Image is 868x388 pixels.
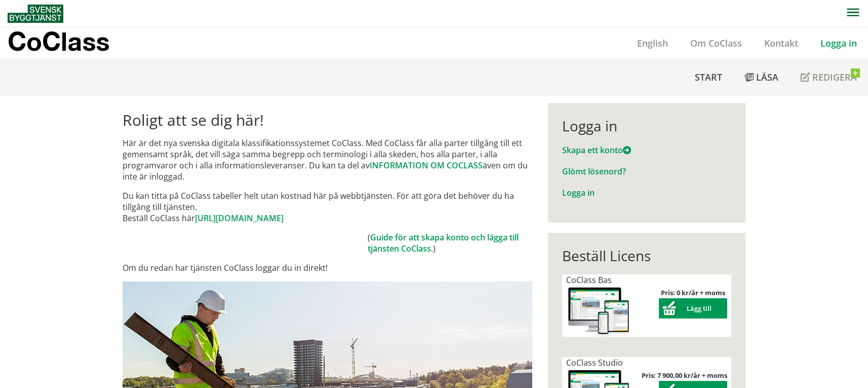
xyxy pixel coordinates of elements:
[368,232,519,254] a: Guide för att skapa konto och lägga till tjänsten CoClass
[562,247,731,264] div: Beställ Licens
[566,286,631,337] img: coclass-license.jpg
[756,71,778,83] span: Läsa
[659,298,727,319] button: Lägg till
[626,37,679,49] a: English
[562,145,631,156] a: Skapa ett konto
[195,213,284,224] a: [URL][DOMAIN_NAME]
[562,166,626,177] a: Glömt lösenord?
[684,59,733,95] a: Start
[8,27,131,59] a: CoClass
[123,137,532,182] p: Här är det nya svenska digitala klassifikationssystemet CoClass. Med CoClass får alla parter till...
[695,71,722,83] span: Start
[809,37,868,49] a: Logga in
[368,232,532,254] td: ( .)
[566,274,612,286] span: CoClass Bas
[562,117,731,134] div: Logga in
[123,111,532,129] h1: Roligt att se dig här!
[123,190,532,224] p: Du kan titta på CoClass tabeller helt utan kostnad här på webbtjänsten. För att göra det behöver ...
[679,37,753,49] a: Om CoClass
[562,187,595,198] a: Logga in
[661,288,725,297] strong: Pris: 0 kr/år + moms
[659,304,727,313] a: Lägg till
[566,357,623,368] span: CoClass Studio
[753,37,809,49] a: Kontakt
[8,36,109,47] p: CoClass
[733,59,790,95] a: Läsa
[123,262,532,273] p: Om du redan har tjänsten CoClass loggar du in direkt!
[642,371,727,380] strong: Pris: 7 900,00 kr/år + moms
[370,160,483,171] a: INFORMATION OM COCLASS
[8,5,63,23] img: Svensk Byggtjänst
